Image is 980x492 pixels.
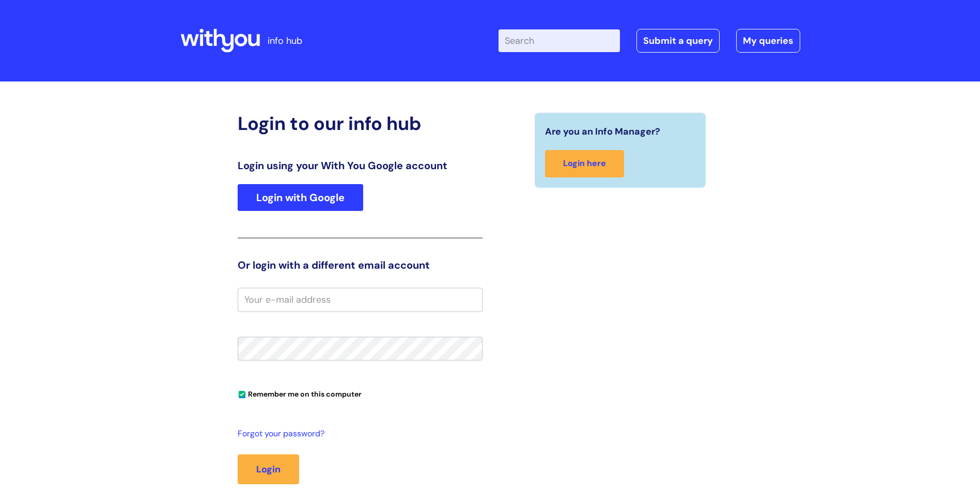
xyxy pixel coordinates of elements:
[545,150,624,177] a: Login here
[238,387,362,399] label: Remember me on this computer
[238,259,483,271] h3: Or login with a different email account
[268,32,302,49] p: info hub
[238,159,483,172] h3: Login using your With You Google account
[239,391,245,398] input: Remember me on this computer
[238,184,363,211] a: Login with Google
[238,288,483,311] input: Your e-mail address
[238,427,477,441] a: Forgot your password?
[499,29,620,52] input: Search
[238,112,483,135] h2: Login to our info hub
[238,385,483,402] div: You can uncheck this option if you're logging in from a shared device
[636,29,720,53] a: Submit a query
[545,123,660,140] span: Are you an Info Manager?
[736,29,800,53] a: My queries
[238,454,299,484] button: Login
